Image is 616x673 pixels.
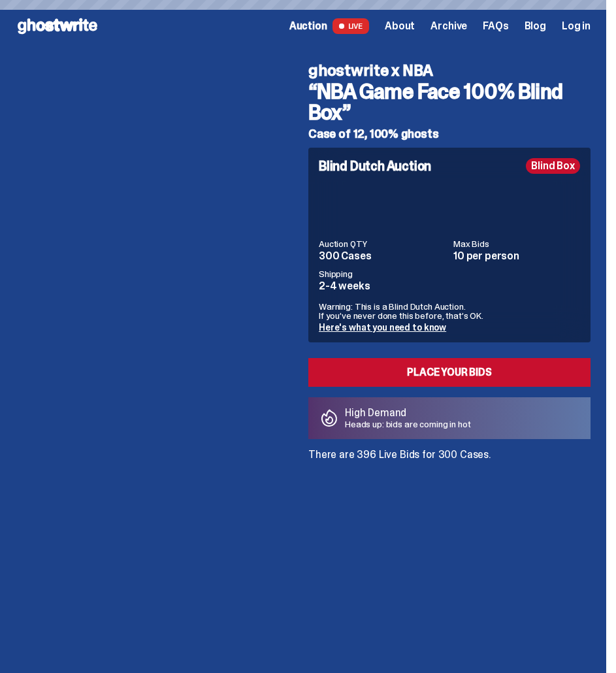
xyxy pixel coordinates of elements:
p: Warning: This is a Blind Dutch Auction. If you’ve never done this before, that’s OK. [319,302,580,320]
dd: 300 Cases [319,251,446,261]
a: Auction LIVE [289,18,369,34]
dt: Max Bids [453,239,580,248]
h4: Blind Dutch Auction [319,159,431,172]
a: FAQs [483,21,508,31]
dd: 2-4 weeks [319,281,446,291]
p: Heads up: bids are coming in hot [345,419,471,429]
span: LIVE [332,18,370,34]
a: Blog [525,21,546,31]
p: There are 396 Live Bids for 300 Cases. [308,450,591,460]
p: High Demand [345,408,471,418]
h3: “NBA Game Face 100% Blind Box” [308,81,591,123]
div: Blind Box [526,158,580,174]
a: About [385,21,415,31]
a: Place your Bids [308,358,591,387]
span: Auction [289,21,327,31]
a: Archive [430,21,467,31]
h5: Case of 12, 100% ghosts [308,128,591,140]
dd: 10 per person [453,251,580,261]
dt: Shipping [319,269,446,278]
h4: ghostwrite x NBA [308,63,591,78]
a: Log in [562,21,591,31]
dt: Auction QTY [319,239,446,248]
a: Here's what you need to know [319,321,446,333]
